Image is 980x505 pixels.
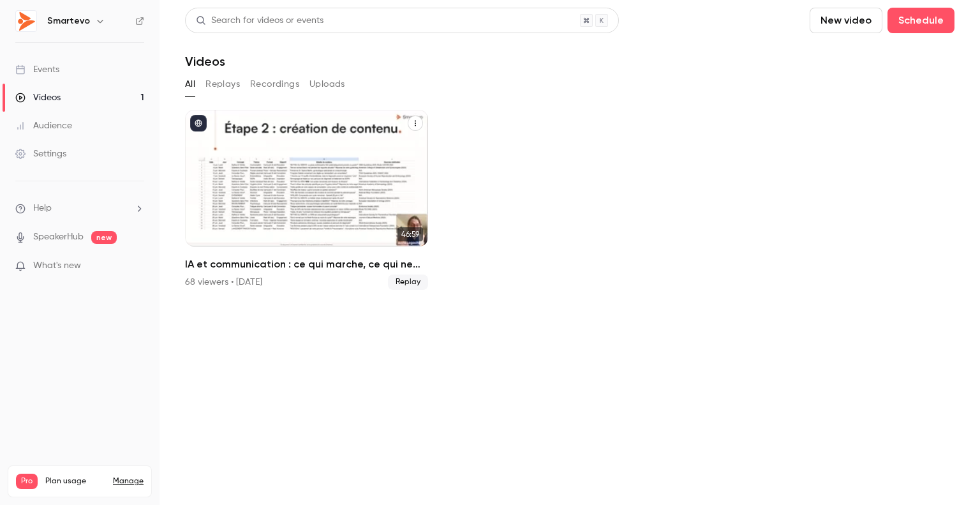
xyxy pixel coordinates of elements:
[810,8,882,33] button: New video
[185,54,225,69] h1: Videos
[33,230,84,244] a: SpeakerHub
[47,15,90,27] h6: Smartevo
[15,147,66,160] div: Settings
[16,11,36,31] img: Smartevo
[185,110,428,290] li: IA et communication : ce qui marche, ce qui ne marche pas...du brief à la publication ?
[113,476,144,486] a: Manage
[16,474,38,489] span: Pro
[15,202,144,215] li: help-dropdown-opener
[15,63,59,76] div: Events
[15,91,61,104] div: Videos
[15,119,72,132] div: Audience
[185,276,262,289] div: 68 viewers • [DATE]
[196,14,323,27] div: Search for videos or events
[190,115,207,132] button: published
[887,8,954,33] button: Schedule
[185,257,428,272] h2: IA et communication : ce qui marche, ce qui ne marche pas...du brief à la publication ?
[185,110,428,290] a: 46:59IA et communication : ce qui marche, ce qui ne marche pas...du brief à la publication ?68 vi...
[33,259,81,273] span: What's new
[185,110,954,290] ul: Videos
[388,275,428,290] span: Replay
[397,227,423,241] span: 46:59
[91,231,117,244] span: new
[309,74,345,94] button: Uploads
[33,202,52,215] span: Help
[250,74,299,94] button: Recordings
[205,74,240,94] button: Replays
[45,476,105,486] span: Plan usage
[185,74,195,94] button: All
[185,8,954,497] section: Videos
